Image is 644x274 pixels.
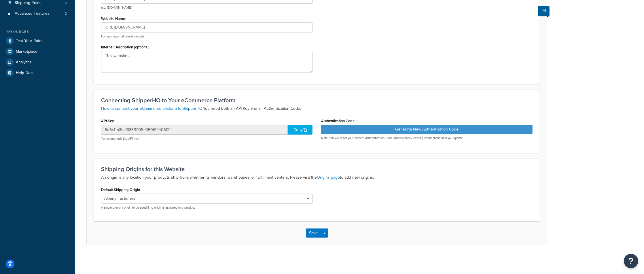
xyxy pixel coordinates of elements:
[101,119,114,123] label: API Key
[101,105,533,112] p: You need both an API Key and an Authentication Code.
[101,166,533,172] h3: Shipping Origins for this Website
[4,46,71,57] a: Marketplace
[624,254,638,268] button: Open Resource Center
[16,49,37,54] span: Marketplace
[538,6,550,16] button: Show Help Docs
[4,36,71,46] a: Test Your Rates
[321,136,533,140] p: Note: this will reset your current Authentication Code and will break existing connections until ...
[16,39,43,44] span: Test Your Rates
[101,16,126,21] label: Website Name
[15,1,41,5] span: Shipping Rules
[306,228,321,238] button: Save
[288,125,312,135] div: Copy
[4,8,71,19] li: Advanced Features
[15,11,50,16] span: Advanced Features
[101,45,149,49] label: Internal Description (optional)
[4,68,71,78] a: Help Docs
[101,97,533,103] h3: Connecting ShipperHQ to Your eCommerce Platform
[4,8,71,19] a: Advanced Features2
[101,205,312,210] p: A single primary origin to be used if no origin is assigned to a product
[4,57,71,67] a: Analytics
[4,29,71,34] div: Resources
[101,34,312,39] p: For your internal reference only
[317,174,340,180] a: Origins page
[16,60,32,65] span: Analytics
[101,137,312,141] p: You cannot edit the API Key
[101,188,140,192] label: Default Shipping Origin
[321,119,355,123] label: Authentication Code
[16,71,35,75] span: Help Docs
[101,105,203,112] a: How to connect your eCommerce platform to ShipperHQ.
[101,5,312,10] p: e.g. [DOMAIN_NAME]
[321,125,533,134] button: Generate New Authentication Code
[65,11,67,16] span: 2
[101,174,533,181] p: An origin is any location your products ship from, whether its vendors, warehouses, or fulfillmen...
[101,51,312,72] textarea: This website...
